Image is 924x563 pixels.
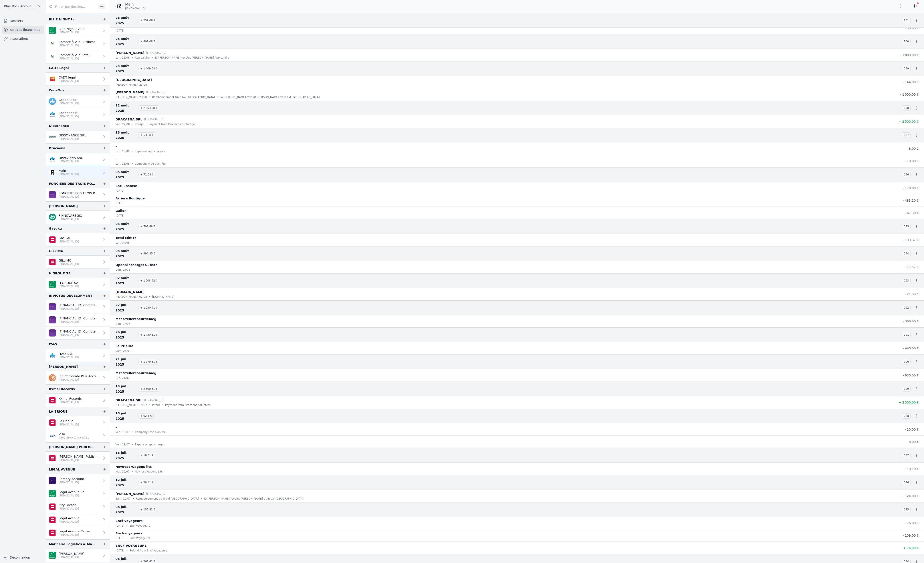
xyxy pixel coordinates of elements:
span: + 2 553,08 € [139,105,159,111]
div: Dissonance [49,123,69,128]
p: [PERSON_NAME] [115,491,144,496]
p: lun. 21/07 [115,376,130,380]
div: FONCIERE DES TROIS PONTS [49,181,96,186]
p: [FINANCIAL_ID] [59,533,90,537]
span: 087 [902,453,911,458]
p: lun. 18/08 [115,161,130,166]
span: - 170,00 € [903,186,919,190]
img: AION_BMPBBEBBXXX.png [49,477,56,484]
div: [PERSON_NAME] [49,364,78,369]
a: H GROUP SA [FINANCIAL_ID] [46,278,110,291]
img: BNP_BE_BUSINESS_GEBABEBB.png [49,552,56,559]
div: H GROUP SA [49,271,71,276]
span: - 440,00 € [903,346,919,350]
p: Ing Corporate Plus Account [59,374,100,378]
span: + 1 030,41 € [139,305,159,310]
a: [PERSON_NAME] Publishing [FINANCIAL_ID] [46,452,110,465]
p: Arriere Boutique [115,196,145,201]
img: belfius.png [49,236,56,243]
p: [DATE] [115,201,125,205]
p: [FINANCIAL_ID] [59,79,79,83]
p: App salaire [135,55,150,60]
p: [FINANCIAL_ID] [59,195,100,199]
div: • [126,524,128,528]
a: DISSONANCE SRL [FINANCIAL_ID] [46,130,110,144]
span: 26 juil. 2025 [115,329,137,340]
span: - 109,00 € [903,534,919,537]
p: Codeone Srl [59,111,79,115]
a: Dossiers [2,17,44,25]
span: 094 [902,251,911,256]
p: Compte à Vue Business [59,40,95,44]
div: [PERSON_NAME] [49,203,78,209]
span: + 28,41 € [139,480,155,485]
p: ITAO SRL [59,352,79,356]
span: + 2 500,00 € [899,401,919,404]
p: Visa [59,432,89,436]
p: Sncf-voyageurs [115,531,143,536]
p: [FINANCIAL_ID] [144,398,165,402]
span: 098 [902,105,911,111]
p: DRACAENA SRL [59,156,83,160]
img: FINTRO_BE_BUSINESS_GEBABEBB.png [49,133,56,140]
img: belfius.png [49,397,56,404]
span: 092 [902,305,911,310]
img: belfius.png [49,503,56,510]
img: VDK_VDSPBE22XXX.png [49,75,56,83]
a: [PERSON_NAME] [FINANCIAL_ID] [46,549,110,562]
a: [FINANCIAL_ID] Compte Go [PERSON_NAME] [FINANCIAL_ID] [46,300,110,313]
p: Codeone Srl [59,98,79,102]
p: [FINANCIAL_ID] [59,57,90,60]
p: [DATE] [115,189,125,193]
p: Primary Account [59,477,84,481]
span: + 53,08 € [139,132,155,138]
p: [FINANCIAL_ID] Compte Business Package Invictus Development [59,316,100,321]
p: sam. 26/07 [115,349,131,353]
span: 03 août 2025 [115,248,137,259]
div: • [149,403,150,407]
p: Interje [135,122,144,126]
p: lun. 04/08 [115,240,130,245]
a: Blue Night Tv Srl [FINANCIAL_ID] [46,24,110,37]
span: 085 [902,507,911,512]
img: BNP_BE_BUSINESS_GEBABEBB.png [49,27,56,34]
p: [FINANCIAL_ID] [59,115,79,118]
span: 101 [902,18,911,23]
p: ven. 18/07 [115,442,130,447]
div: • [131,430,133,434]
p: [FINANCIAL_ID] [59,507,79,510]
p: [PERSON_NAME]. 23/08 [115,95,147,99]
span: - 199,37 € [903,238,919,242]
p: sam. 12/07 [115,496,131,501]
p: [FINANCIAL_ID] [59,159,83,163]
p: Main [59,169,79,173]
a: [FINANCIAL_ID] Compte Business Package Invictus Development [FINANCIAL_ID] [46,313,110,327]
input: Filtrer par dossier... [46,3,97,11]
p: [PERSON_NAME] Publishing [59,454,100,459]
p: Compte à Vue Retail [59,53,90,57]
p: [FINANCIAL_ID] [59,240,79,243]
button: Déconnexion [2,554,44,561]
p: [FINANCIAL_ID] [144,117,165,122]
p: [GEOGRAPHIC_DATA] [115,77,152,83]
p: City Facade [59,503,79,507]
p: Kxmel Records [59,396,82,401]
p: [DATE] [115,524,125,528]
span: 086 [902,480,911,485]
p: [FINANCIAL_ID] [59,102,79,105]
p: To [PERSON_NAME] revolut [PERSON_NAME] train bxl [GEOGRAPHIC_DATA] [204,496,303,501]
p: 4569-59XX-XXXX-5751 [59,436,89,439]
div: • [149,95,150,99]
span: Blue Rock Accounting [4,4,36,8]
img: revolut.png [115,2,123,10]
p: [DOMAIN_NAME] [115,289,145,295]
p: Company Free plan fee [135,161,166,166]
span: - 483,10 € [903,199,919,202]
a: Intégrations [2,35,44,43]
p: ven. 18/07 [115,430,130,434]
img: belfius.png [49,529,56,536]
span: - 150,00 € [903,26,919,30]
p: [FINANCIAL_ID] Compte Go [PERSON_NAME] [59,329,100,334]
a: GILLIMO [FINANCIAL_ID] [46,256,110,269]
p: Le Prieure [115,343,133,349]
